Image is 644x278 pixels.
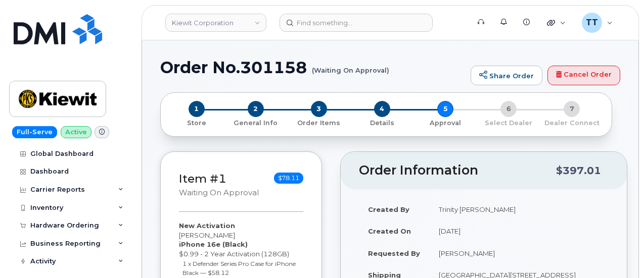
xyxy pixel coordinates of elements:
strong: Created By [368,205,409,213]
h1: Order No.301158 [160,59,466,76]
a: 2 General Info [224,117,287,128]
strong: iPhone 16e (Black) [179,240,248,248]
a: 1 Store [169,117,224,128]
a: 4 Details [350,117,413,128]
a: Share Order [471,66,542,86]
small: (Waiting On Approval) [312,59,389,74]
small: Waiting On Approval [179,188,259,197]
span: $78.11 [274,173,303,184]
span: 1 [189,101,205,117]
p: Order Items [291,119,346,128]
strong: New Activation [179,221,235,230]
strong: Requested By [368,249,420,257]
small: 1 x Defender Series Pro Case for iPhone Black — $58.12 [182,260,296,277]
td: [DATE] [430,220,609,242]
strong: Created On [368,227,411,235]
span: 3 [311,101,327,117]
a: 3 Order Items [287,117,350,128]
td: Trinity [PERSON_NAME] [430,198,609,220]
h2: Order Information [359,163,556,178]
p: Details [354,119,409,128]
td: [PERSON_NAME] [430,242,609,264]
span: 4 [374,101,390,117]
p: Store [173,119,220,128]
a: Cancel Order [547,66,620,86]
span: 2 [248,101,264,117]
iframe: Messenger Launcher [600,234,636,270]
p: General Info [228,119,283,128]
div: $397.01 [556,161,601,180]
a: Item #1 [179,172,226,186]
